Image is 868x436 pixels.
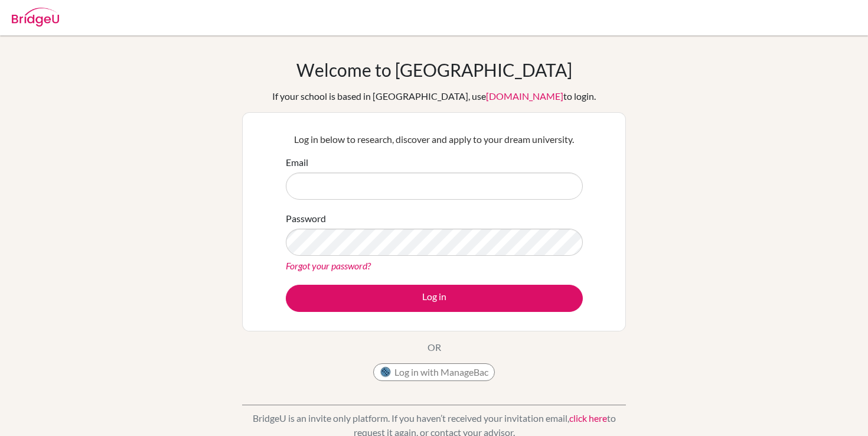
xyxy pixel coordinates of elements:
label: Password [286,212,326,226]
a: [DOMAIN_NAME] [486,90,563,102]
label: Email [286,155,308,170]
img: Bridge-U [12,8,59,27]
div: If your school is based in [GEOGRAPHIC_DATA], use to login. [272,89,596,103]
p: OR [428,340,441,354]
button: Log in [286,285,583,312]
a: click here [569,412,607,424]
p: Log in below to research, discover and apply to your dream university. [286,132,583,147]
button: Log in with ManageBac [373,363,495,381]
a: Forgot your password? [286,260,371,271]
h1: Welcome to [GEOGRAPHIC_DATA] [296,59,572,80]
